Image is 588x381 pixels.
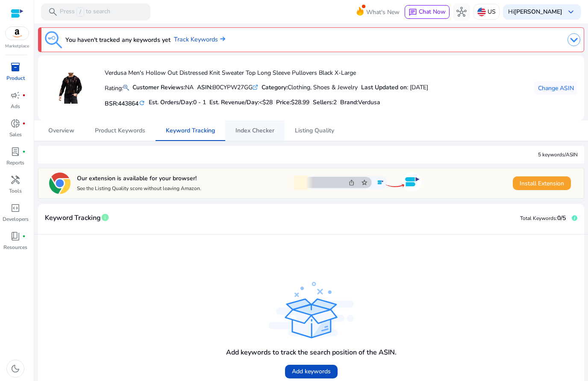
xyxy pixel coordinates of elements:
[488,4,496,19] p: US
[60,7,110,17] p: Press to search
[6,159,24,167] p: Reports
[538,84,574,93] span: Change ASIN
[295,128,334,134] span: Listing Quality
[218,36,225,41] img: arrow-right.svg
[513,176,571,190] button: Install Extension
[9,187,22,195] p: Tools
[566,7,576,17] span: keyboard_arrow_down
[132,83,194,92] div: NA
[77,185,201,192] p: See the Listing Quality score without leaving Amazon.
[520,179,564,188] span: Install Extension
[268,282,354,338] img: track_product.svg
[118,100,138,108] span: 443864
[535,81,577,95] button: Change ASIN
[538,151,578,158] div: 5 keywords/ASIN
[105,82,129,93] p: Rating:
[138,99,145,107] mat-icon: refresh
[22,150,26,153] span: fiber_manual_record
[197,83,258,92] div: B0CYPW27GG
[291,98,309,106] span: $28.99
[132,83,185,91] b: Customer Reviews:
[48,7,58,17] span: search
[340,99,380,106] h5: :
[333,98,337,106] span: 2
[22,234,26,238] span: fiber_manual_record
[405,5,450,19] button: chatChat Now
[149,99,206,106] h5: Est. Orders/Day:
[65,35,171,45] h3: You haven't tracked any keywords yet
[10,118,21,129] span: donut_small
[105,98,145,108] h5: BSR:
[409,8,417,17] span: chat
[22,122,26,125] span: fiber_manual_record
[361,83,407,91] b: Last Updated on
[22,94,26,97] span: fiber_manual_record
[276,99,309,106] h5: Price:
[174,35,225,44] a: Track Keywords
[9,131,22,138] p: Sales
[48,128,74,134] span: Overview
[197,83,212,91] b: ASIN:
[105,70,428,77] h4: Verdusa Men's Hollow Out Distressed Knit Sweater Top Long Sleeve Pullovers Black X-Large
[10,90,21,100] span: campaign
[477,8,486,16] img: us.svg
[166,128,215,134] span: Keyword Tracking
[456,7,467,17] span: hub
[567,33,580,46] img: dropdown-arrow.svg
[49,173,71,194] img: chrome-logo.svg
[55,72,87,104] img: 71YX9criXdL.jpg
[10,231,21,241] span: book_4
[508,9,562,15] p: Hi
[10,363,21,374] span: dark_mode
[292,367,331,376] span: Add keywords
[45,211,101,226] span: Keyword Tracking
[45,31,62,48] img: keyword-tracking.svg
[262,83,288,91] b: Category:
[209,99,273,106] h5: Est. Revenue/Day:
[10,62,21,72] span: inventory_2
[6,74,25,82] p: Product
[95,128,145,134] span: Product Keywords
[235,128,274,134] span: Index Checker
[340,98,357,106] span: Brand
[101,213,109,222] span: info
[557,214,566,222] span: 0/5
[10,147,21,157] span: lab_profile
[5,43,29,50] p: Marketplace
[6,27,29,40] img: amazon.svg
[514,8,562,16] b: [PERSON_NAME]
[226,349,397,357] h4: Add keywords to track the search position of the ASIN.
[10,175,21,185] span: handyman
[313,99,337,106] h5: Sellers:
[520,215,557,222] span: Total Keywords:
[366,5,400,20] span: What's New
[358,98,380,106] span: Verdusa
[193,98,206,106] span: 0 - 1
[76,7,84,17] span: /
[11,103,20,110] p: Ads
[419,8,446,16] span: Chat Now
[3,243,27,251] p: Resources
[10,203,21,213] span: code_blocks
[262,83,358,92] div: Clothing, Shoes & Jewelry
[361,83,428,92] div: : [DATE]
[259,98,273,106] span: <$28
[3,215,29,223] p: Developers
[77,175,201,182] h5: Our extension is available for your browser!
[453,3,470,21] button: hub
